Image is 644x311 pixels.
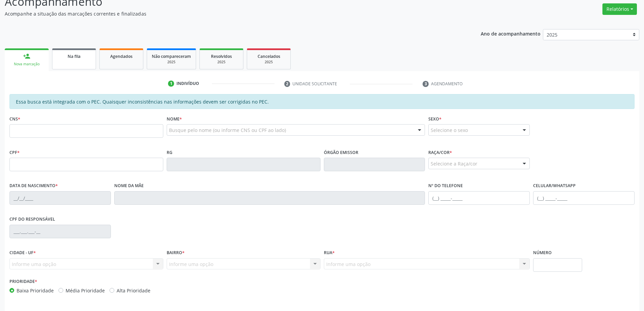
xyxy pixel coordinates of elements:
label: Média Prioridade [66,287,105,294]
input: (__) _____-_____ [428,191,530,205]
label: Baixa Prioridade [17,287,54,294]
div: Indivíduo [176,81,199,87]
label: Alta Prioridade [117,287,150,294]
div: 1 [168,81,174,87]
span: Selecione o sexo [431,127,468,134]
span: Na fila [68,53,80,59]
label: CPF do responsável [9,214,55,225]
div: person_add [23,52,30,60]
label: Sexo [428,114,442,124]
div: Nova marcação [9,62,44,67]
label: Rua [324,248,335,258]
label: Cidade - UF [9,248,36,258]
button: Relatórios [602,3,637,15]
span: Não compareceram [152,53,191,59]
label: CNS [9,114,20,124]
input: ___.___.___-__ [9,225,111,238]
label: Celular/WhatsApp [533,181,576,191]
label: Prioridade [9,276,37,287]
label: Órgão emissor [324,147,358,158]
label: Data de nascimento [9,181,58,191]
p: Ano de acompanhamento [481,29,541,38]
label: RG [167,147,172,158]
p: Acompanhe a situação das marcações correntes e finalizadas [5,10,449,17]
span: Busque pelo nome (ou informe CNS ou CPF ao lado) [169,127,286,134]
div: Essa busca está integrada com o PEC. Quaisquer inconsistências nas informações devem ser corrigid... [9,94,635,109]
div: 2025 [152,60,191,65]
input: __/__/____ [9,191,111,205]
span: Selecione a Raça/cor [431,160,477,167]
span: Agendados [110,53,133,59]
label: Nº do Telefone [428,181,463,191]
label: Raça/cor [428,147,452,158]
label: Nome da mãe [114,181,144,191]
div: 2025 [205,60,238,65]
label: Número [533,248,552,258]
label: CPF [9,147,20,158]
span: Resolvidos [211,53,232,59]
input: (__) _____-_____ [533,191,635,205]
label: Bairro [167,248,185,258]
label: Nome [167,114,182,124]
div: 2025 [252,60,286,65]
span: Cancelados [258,53,280,59]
